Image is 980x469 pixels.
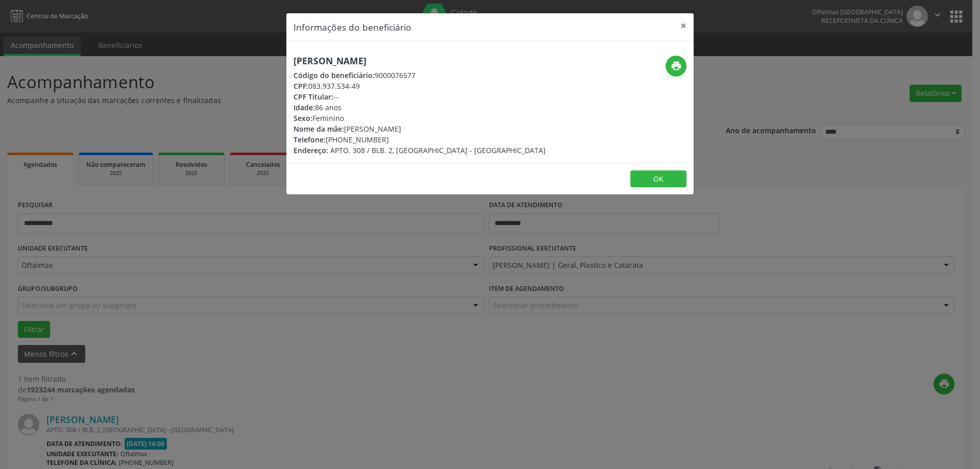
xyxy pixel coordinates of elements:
[293,70,546,81] div: 9000076577
[293,81,546,91] div: 083.937.534-49
[293,145,328,155] span: Endereço:
[330,145,546,155] span: APTO. 308 / BLB. 2, [GEOGRAPHIC_DATA] - [GEOGRAPHIC_DATA]
[293,124,546,134] div: [PERSON_NAME]
[293,56,546,66] h5: [PERSON_NAME]
[630,170,687,188] button: OK
[293,92,333,102] span: CPF Titular:
[293,81,308,91] span: CPF:
[293,135,326,144] span: Telefone:
[293,134,546,145] div: [PHONE_NUMBER]
[293,102,546,113] div: 86 anos
[293,103,315,112] span: Idade:
[293,113,312,123] span: Sexo:
[673,13,694,38] button: Close
[666,56,687,77] button: print
[293,91,546,102] div: --
[671,60,682,71] i: print
[293,20,411,34] h5: Informações do beneficiário
[293,124,344,134] span: Nome da mãe:
[293,70,375,80] span: Código do beneficiário:
[293,113,546,124] div: Feminino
